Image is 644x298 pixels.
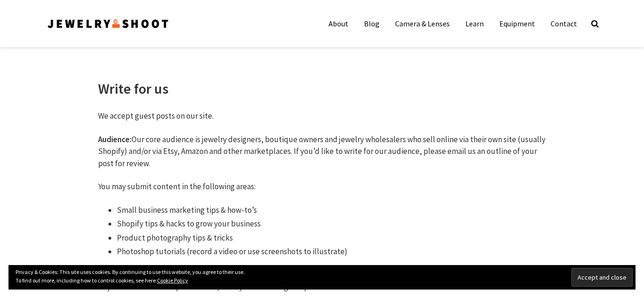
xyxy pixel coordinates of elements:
a: Cookie Policy [157,277,188,284]
li: Photoshop tutorials (record a video or use screenshots to illustrate) [117,246,546,258]
a: Learn [458,14,491,33]
a: Contact [544,14,584,33]
input: Accept and close [571,268,633,287]
li: Shopify tips & hacks to grow your business [117,218,546,230]
a: Camera & Lenses [388,14,457,33]
a: Blog [357,14,387,33]
h1: Write for us [98,80,546,97]
a: Equipment [492,14,542,33]
li: Product photography tips & tricks [117,232,546,244]
p: You may submit content in the following areas: [98,181,546,193]
strong: Audience: [98,134,132,145]
li: Small business marketing tips & how-to’s [117,204,546,217]
p: Our core audience is jewelry designers, boutique owners and jewelry wholesalers who sell online v... [98,134,546,170]
div: Privacy & Cookies: This site uses cookies. By continuing to use this website, you agree to their ... [8,265,636,290]
a: About [322,14,355,33]
img: Jewelry Photographer Bay Area - San Francisco | Nationwide via Mail [46,16,170,31]
p: We accept guest posts on our site. [98,110,546,122]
